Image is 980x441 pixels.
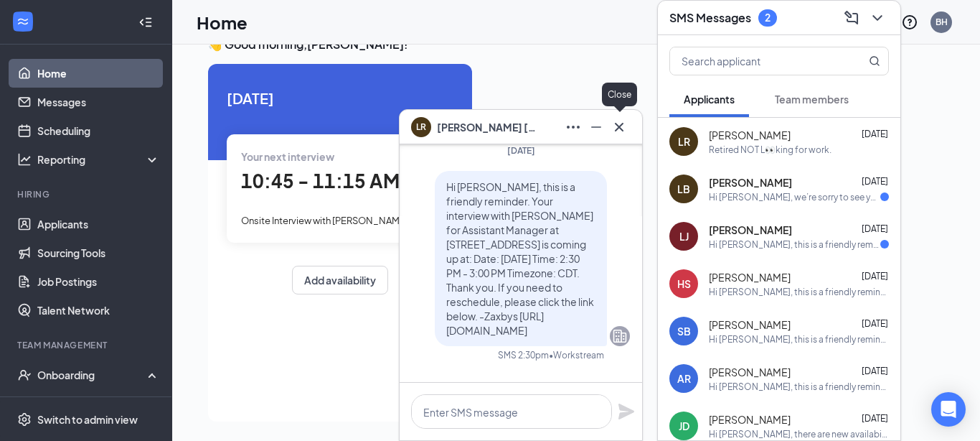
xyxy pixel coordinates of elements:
[37,238,160,267] a: Sourcing Tools
[507,381,535,391] span: [DATE]
[765,11,771,24] div: 2
[862,129,888,139] span: [DATE]
[37,152,161,167] div: Reporting
[709,412,791,427] span: [PERSON_NAME]
[862,366,888,376] span: [DATE]
[679,229,689,243] div: LJ
[16,14,30,29] svg: WorkstreamLogo
[840,6,863,29] button: ComposeMessage
[669,10,751,26] h3: SMS Messages
[585,116,608,139] button: Minimize
[241,215,408,226] span: Onsite Interview with [PERSON_NAME]
[677,277,691,291] div: HS
[562,116,585,139] button: Ellipses
[862,413,888,424] span: [DATE]
[241,150,334,163] span: Your next interview
[677,182,690,196] div: LB
[549,349,604,361] span: • Workstream
[37,88,160,116] a: Messages
[17,412,32,427] svg: Settings
[709,270,791,284] span: [PERSON_NAME]
[292,266,388,294] button: Add availability
[709,238,880,251] div: Hi [PERSON_NAME], this is a friendly reminder. Your meeting with [PERSON_NAME] for Crew Member BO...
[446,180,594,337] span: Hi [PERSON_NAME], this is a friendly reminder. Your interview with [PERSON_NAME] for Assistant Ma...
[611,328,628,345] svg: Company
[684,93,735,106] span: Applicants
[17,339,157,351] div: Team Management
[862,223,888,234] span: [DATE]
[709,381,889,393] div: Hi [PERSON_NAME], this is a friendly reminder. Please select a meeting time slot for your Crew Me...
[208,37,944,52] h3: 👋 Good morning, [PERSON_NAME] !
[37,267,160,296] a: Job Postings
[670,47,840,75] input: Search applicant
[37,116,160,145] a: Scheduling
[709,144,831,156] div: Retired NOT L👀king for work.
[862,318,888,329] span: [DATE]
[843,9,860,27] svg: ComposeMessage
[901,14,918,31] svg: QuestionInfo
[931,392,966,427] div: Open Intercom Messenger
[869,55,880,67] svg: MagnifyingGlass
[677,371,691,386] div: AR
[498,349,549,361] div: SMS 2:30pm
[37,368,148,382] div: Onboarding
[862,271,888,282] span: [DATE]
[709,191,880,203] div: Hi [PERSON_NAME], we’re sorry to see you go! Your meeting with [PERSON_NAME] for Crew Member BOH ...
[565,119,582,136] svg: Ellipses
[677,324,691,338] div: SB
[678,134,690,149] div: LR
[709,365,791,379] span: [PERSON_NAME]
[227,87,453,109] span: [DATE]
[37,389,160,418] a: Overview
[936,16,948,28] div: BH
[709,223,792,237] span: [PERSON_NAME]
[869,9,886,27] svg: ChevronDown
[709,333,889,345] div: Hi [PERSON_NAME], this is a friendly reminder. Please select a meeting time slot for your Crew Me...
[709,128,791,142] span: [PERSON_NAME]
[709,286,889,298] div: Hi [PERSON_NAME], this is a friendly reminder. To move forward with your application for Assistan...
[17,188,157,200] div: Hiring
[507,145,535,156] span: [DATE]
[608,116,631,139] button: Cross
[37,412,138,427] div: Switch to admin view
[17,152,32,167] svg: Analysis
[611,119,628,136] svg: Cross
[679,419,689,433] div: JD
[618,403,635,420] svg: Plane
[709,175,792,190] span: [PERSON_NAME]
[709,317,791,332] span: [PERSON_NAME]
[437,119,537,135] span: [PERSON_NAME] [PERSON_NAME]
[775,93,849,106] span: Team members
[862,176,888,187] span: [DATE]
[197,10,248,34] h1: Home
[241,169,400,192] span: 10:45 - 11:15 AM
[602,83,637,106] div: Close
[709,428,889,440] div: Hi [PERSON_NAME], there are new availabilities for an interview. This is a reminder to schedule y...
[37,59,160,88] a: Home
[37,296,160,325] a: Talent Network
[138,15,153,29] svg: Collapse
[17,368,32,382] svg: UserCheck
[866,6,889,29] button: ChevronDown
[37,210,160,238] a: Applicants
[588,119,605,136] svg: Minimize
